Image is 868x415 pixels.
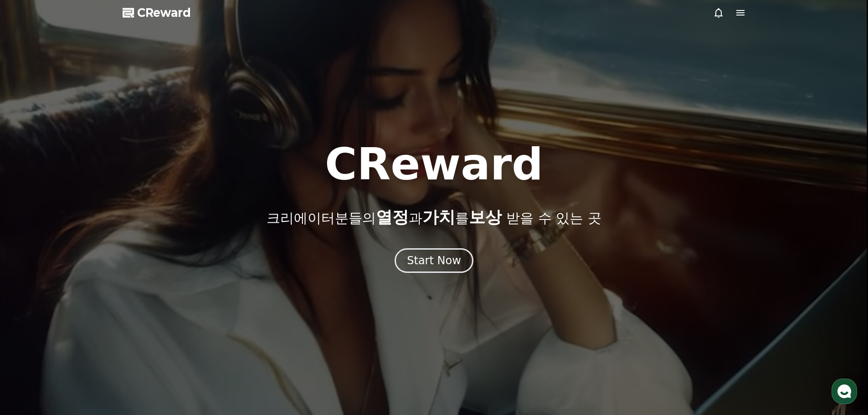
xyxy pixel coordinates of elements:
[60,289,118,312] a: 대화
[407,253,461,268] div: Start Now
[118,289,175,312] a: 설정
[469,208,502,226] span: 보상
[29,302,34,310] span: 홈
[395,257,473,266] a: Start Now
[376,208,409,226] span: 열정
[83,303,94,310] span: 대화
[267,208,601,226] p: 크리에이터분들의 과 를 받을 수 있는 곳
[395,248,473,273] button: Start Now
[325,143,543,186] h1: CReward
[123,5,191,20] a: CReward
[422,208,455,226] span: 가치
[3,289,60,312] a: 홈
[141,302,152,310] span: 설정
[137,5,191,20] span: CReward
